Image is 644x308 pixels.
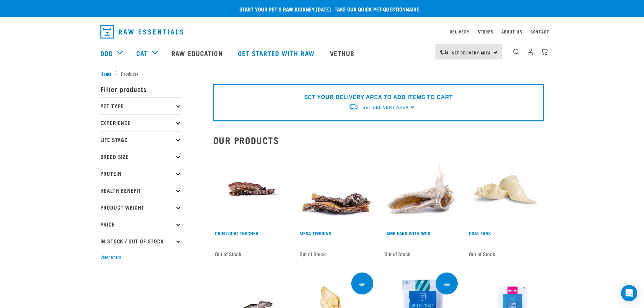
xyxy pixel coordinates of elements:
div: new! [356,279,368,289]
p: In Stock / Out Of Stock [100,233,182,250]
p: Pet Type [100,97,182,114]
img: 1295 Mega Tendons 01 [298,151,375,228]
span: Out of Stock [469,249,495,259]
p: Filter products [100,80,182,97]
div: Open Intercom Messenger [621,285,637,301]
a: Mega Tendons [300,232,331,234]
span: Set Delivery Area [362,105,408,110]
a: Dried Goat Trachea [215,232,258,234]
span: Home [100,70,112,77]
a: About Us [501,30,522,33]
nav: dropdown navigation [95,22,549,41]
img: Raw Essentials Logo [100,25,183,39]
img: 1278 Lamb Ears Wool 01 [383,151,459,228]
span: Out of Stock [215,249,241,259]
a: Dog [100,48,113,58]
h2: Our Products [213,135,544,145]
img: Raw Essentials Goat Trachea [213,151,290,228]
a: Get started with Raw [231,40,323,67]
a: Stores [478,30,494,33]
button: Clear filters [100,254,121,260]
a: Lamb Ears with Wool [384,232,432,234]
p: Breed Size [100,148,182,165]
a: Contact [530,30,549,33]
a: Delivery [450,30,469,33]
p: Product Weight [100,199,182,216]
img: home-icon@2x.png [541,48,548,55]
span: Out of Stock [384,249,411,259]
span: Set Delivery Area [452,51,491,54]
a: Home [100,70,115,77]
a: Cat [136,48,148,58]
nav: breadcrumbs [100,70,544,77]
a: Vethub [323,40,363,67]
img: home-icon-1@2x.png [513,49,520,55]
img: user.png [527,48,534,55]
p: Life Stage [100,131,182,148]
p: Protein [100,165,182,182]
a: Raw Education [165,40,231,67]
img: Goat Ears [467,151,544,228]
p: Experience [100,114,182,131]
p: Health Benefit [100,182,182,199]
p: Price [100,216,182,233]
p: SET YOUR DELIVERY AREA TO ADD ITEMS TO CART [304,93,453,101]
img: van-moving.png [348,103,359,111]
a: Goat Ears [469,232,491,234]
div: new! [440,279,453,289]
img: van-moving.png [439,49,449,55]
a: take our quick pet questionnaire. [335,7,421,10]
span: Out of Stock [300,249,326,259]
